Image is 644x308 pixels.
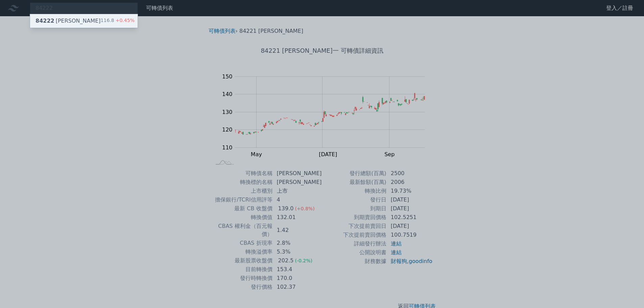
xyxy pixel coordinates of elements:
[30,14,138,28] a: 84222[PERSON_NAME] 116.8+0.45%
[35,18,54,24] span: 84222
[610,276,644,308] div: 聊天小工具
[114,18,135,23] span: +0.45%
[610,276,644,308] iframe: Chat Widget
[35,17,101,25] div: [PERSON_NAME]
[101,17,135,25] div: 116.8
